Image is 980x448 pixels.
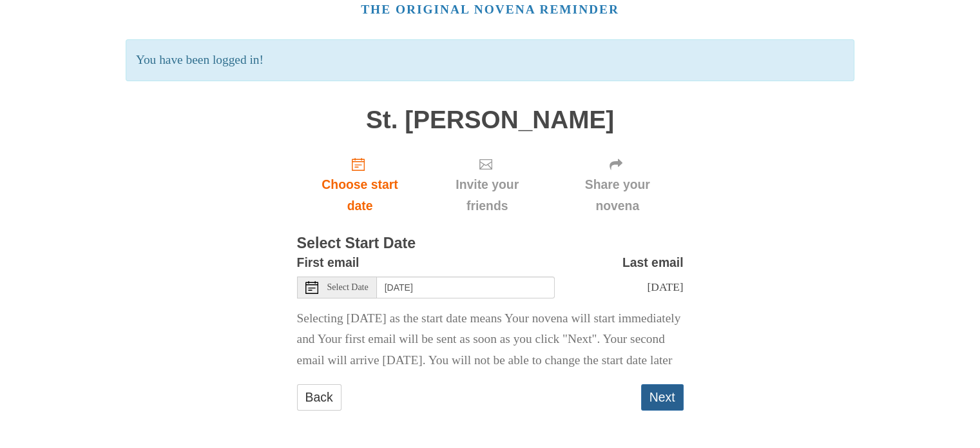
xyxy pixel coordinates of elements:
[297,235,684,252] h3: Select Start Date
[297,146,423,223] a: Choose start date
[297,106,684,134] h1: St. [PERSON_NAME]
[436,174,538,217] span: Invite your friends
[622,252,684,273] label: Last email
[377,277,555,298] input: Use the arrow keys to pick a date
[327,283,369,292] span: Select Date
[641,384,684,411] button: Next
[423,146,551,223] div: Click "Next" to confirm your start date first.
[647,280,683,293] span: [DATE]
[564,174,671,217] span: Share your novena
[297,384,341,411] a: Back
[552,146,684,223] div: Click "Next" to confirm your start date first.
[361,3,619,16] a: The original novena reminder
[310,174,410,217] span: Choose start date
[297,308,684,372] p: Selecting [DATE] as the start date means Your novena will start immediately and Your first email ...
[297,252,360,273] label: First email
[126,39,854,81] p: You have been logged in!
